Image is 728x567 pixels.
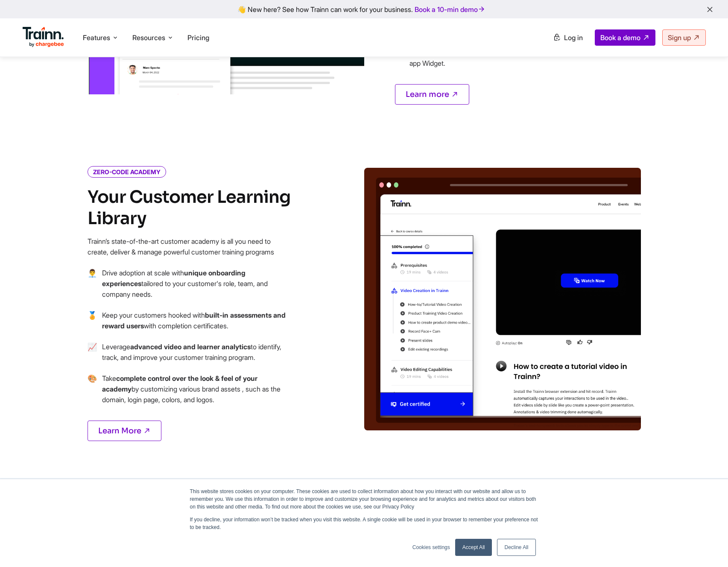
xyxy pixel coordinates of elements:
span: Log in [564,33,583,42]
img: Trainn Logo [23,27,64,47]
span: → [88,268,97,310]
a: Learn More [88,421,161,441]
h2: Your Customer Learning Library [88,187,292,229]
p: Leverage to identify, track, and improve your customer training program. [102,342,292,363]
span: Resources [132,33,165,42]
a: Accept All [455,539,492,556]
a: Sign up [662,29,706,46]
span: Sign up [668,33,691,42]
a: Learn more [395,84,469,105]
span: → [88,373,97,415]
a: Cookies settings [412,544,450,551]
p: Keep your customers hooked with with completion certificates. [102,310,292,331]
div: 👋 New here? See how Trainn can work for your business. [5,5,723,13]
a: Log in [548,30,588,45]
p: Embed your Knowledge Base inside your product using our in-app Widget. [409,47,600,69]
p: Take by customizing various brand assets , such as the domain, login page, colors, and logos. [102,373,292,405]
a: Book a demo [595,29,655,46]
span: → [88,310,97,342]
p: If you decline, your information won’t be tracked when you visit this website. A single cookie wi... [190,516,538,531]
img: video creation | saas learning management system [364,168,641,430]
a: Book a 10-min demo [413,3,487,15]
b: unique onboarding experiences [102,269,246,288]
a: Pricing [187,33,209,42]
p: This website stores cookies on your computer. These cookies are used to collect information about... [190,488,538,511]
span: → [395,47,404,79]
p: Drive adoption at scale with tailored to your customer's role, team, and company needs. [102,268,292,300]
span: Book a demo [600,33,640,42]
span: Features [83,33,110,42]
b: advanced video and learner analytics [130,342,251,351]
a: Decline All [497,539,535,556]
p: Trainn’s state-of-the-art customer academy is all you need to create, deliver & manage powerful c... [88,236,292,257]
b: built-in assessments and reward users [102,311,286,330]
i: ZERO-CODE ACADEMY [88,166,166,178]
b: complete control over the look & feel of your academy [102,374,257,393]
span: → [88,342,97,373]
